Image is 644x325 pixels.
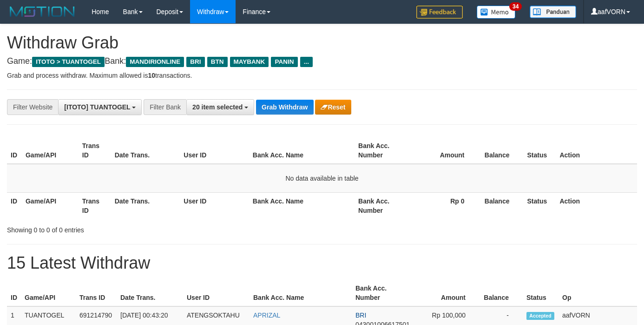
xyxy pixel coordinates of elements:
h4: Game: Bank: [7,57,637,66]
div: Filter Bank [144,99,186,115]
th: User ID [180,192,249,219]
th: Date Trans. [111,192,180,219]
div: Filter Website [7,99,58,115]
th: Rp 0 [411,192,479,219]
th: Game/API [22,192,79,219]
button: Grab Withdraw [256,100,313,115]
th: Status [524,137,556,164]
span: BRI [355,311,366,319]
th: ID [7,137,22,164]
img: panduan.png [530,6,576,18]
span: Accepted [526,312,554,320]
th: Op [559,280,637,306]
button: [ITOTO] TUANTOGEL [58,99,142,115]
th: Balance [479,137,524,164]
h1: Withdraw Grab [7,34,637,52]
span: [ITOTO] TUANTOGEL [64,103,130,111]
th: Trans ID [79,137,111,164]
span: BRI [186,57,204,67]
th: Date Trans. [111,137,180,164]
strong: 10 [148,72,155,79]
th: User ID [180,137,249,164]
th: Balance [480,280,523,306]
th: Bank Acc. Name [249,137,355,164]
th: Bank Acc. Name [250,280,352,306]
span: BTN [207,57,228,67]
div: Showing 0 to 0 of 0 entries [7,222,262,235]
th: Bank Acc. Number [355,137,411,164]
a: APRIZAL [253,311,280,319]
img: Feedback.jpg [416,6,463,19]
th: Bank Acc. Name [249,192,355,219]
th: ID [7,192,22,219]
button: Reset [315,100,351,115]
span: MAYBANK [230,57,269,67]
th: Game/API [21,280,76,306]
th: Balance [479,192,524,219]
th: Trans ID [79,192,111,219]
th: Amount [414,280,480,306]
h1: 15 Latest Withdraw [7,254,637,272]
button: 20 item selected [186,99,254,115]
th: Status [524,192,556,219]
span: PANIN [271,57,297,67]
th: Amount [411,137,479,164]
p: Grab and process withdraw. Maximum allowed is transactions. [7,71,637,80]
span: ITOTO > TUANTOGEL [32,57,105,67]
th: Bank Acc. Number [355,192,411,219]
span: 20 item selected [192,103,243,111]
th: Game/API [22,137,79,164]
img: MOTION_logo.png [7,5,78,19]
img: Button%20Memo.svg [477,6,516,19]
td: No data available in table [7,164,637,193]
th: User ID [183,280,250,306]
th: Action [556,137,637,164]
th: Bank Acc. Number [352,280,414,306]
span: MANDIRIONLINE [126,57,184,67]
th: Date Trans. [117,280,183,306]
th: Status [523,280,559,306]
th: Action [556,192,637,219]
th: ID [7,280,21,306]
span: ... [300,57,313,67]
span: 34 [509,2,522,11]
th: Trans ID [76,280,117,306]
